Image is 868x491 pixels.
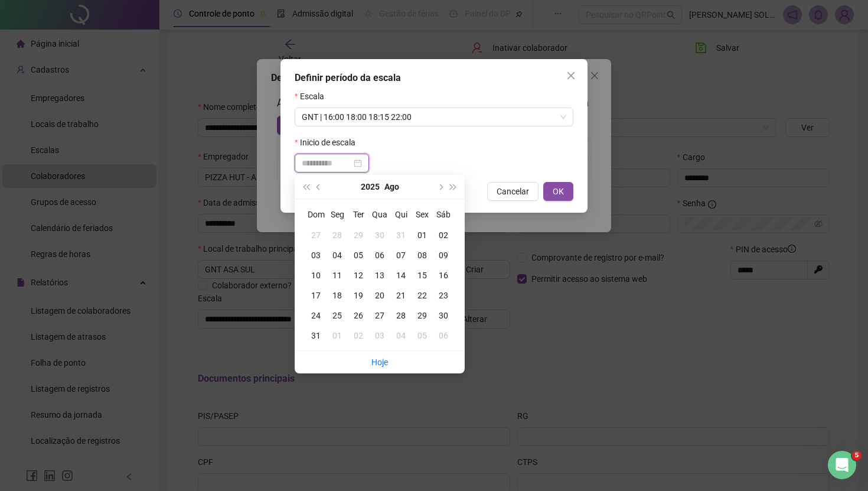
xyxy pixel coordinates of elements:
[390,269,412,282] div: 14
[412,245,433,265] td: 2025-08-08
[562,66,580,85] button: Close
[487,182,539,201] button: Cancelar
[327,329,348,342] div: 01
[390,225,412,245] td: 2025-07-31
[327,204,348,225] th: Seg
[412,225,433,245] td: 2025-08-01
[327,305,348,326] td: 2025-08-25
[327,265,348,285] td: 2025-08-11
[412,326,433,346] td: 2025-09-05
[412,305,433,326] td: 2025-08-29
[348,204,369,225] th: Ter
[327,245,348,265] td: 2025-08-04
[369,225,390,245] td: 2025-07-30
[295,136,363,149] label: Inicio de escala
[390,309,412,322] div: 28
[348,289,369,302] div: 19
[327,289,348,302] div: 18
[433,225,454,245] td: 2025-08-02
[348,245,369,265] td: 2025-08-05
[433,175,446,199] button: next-year
[299,175,312,199] button: super-prev-year
[369,305,390,326] td: 2025-08-27
[305,245,327,265] td: 2025-08-03
[371,357,388,367] a: Hoje
[369,265,390,285] td: 2025-08-13
[412,249,433,262] div: 08
[369,326,390,346] td: 2025-09-03
[369,245,390,265] td: 2025-08-06
[369,289,390,302] div: 20
[390,249,412,262] div: 07
[390,265,412,285] td: 2025-08-14
[412,285,433,305] td: 2025-08-22
[348,229,369,242] div: 29
[361,175,380,199] button: year panel
[566,71,576,80] span: close
[433,249,454,262] div: 09
[433,204,454,225] th: Sáb
[348,329,369,342] div: 02
[305,265,327,285] td: 2025-08-10
[852,451,862,460] span: 5
[412,265,433,285] td: 2025-08-15
[305,329,327,342] div: 31
[327,309,348,322] div: 25
[348,309,369,322] div: 26
[390,305,412,326] td: 2025-08-28
[412,204,433,225] th: Sex
[412,269,433,282] div: 15
[497,185,529,198] span: Cancelar
[348,269,369,282] div: 12
[348,305,369,326] td: 2025-08-26
[553,185,564,198] span: OK
[433,229,454,242] div: 02
[305,229,327,242] div: 27
[433,309,454,322] div: 30
[447,175,460,199] button: super-next-year
[305,309,327,322] div: 24
[412,229,433,242] div: 01
[327,229,348,242] div: 28
[412,309,433,322] div: 29
[433,269,454,282] div: 16
[305,285,327,305] td: 2025-08-17
[348,249,369,262] div: 05
[369,269,390,282] div: 13
[433,305,454,326] td: 2025-08-30
[369,204,390,225] th: Qua
[305,326,327,346] td: 2025-08-31
[369,249,390,262] div: 06
[348,326,369,346] td: 2025-09-02
[828,451,856,479] iframe: Intercom live chat
[384,175,399,199] button: month panel
[433,285,454,305] td: 2025-08-23
[390,204,412,225] th: Qui
[305,289,327,302] div: 17
[305,204,327,225] th: Dom
[412,329,433,342] div: 05
[433,329,454,342] div: 06
[302,108,566,126] span: GNT | 16:00 18:00 18:15 22:00
[369,229,390,242] div: 30
[327,269,348,282] div: 11
[327,249,348,262] div: 04
[327,285,348,305] td: 2025-08-18
[433,326,454,346] td: 2025-09-06
[369,285,390,305] td: 2025-08-20
[348,265,369,285] td: 2025-08-12
[305,269,327,282] div: 10
[348,225,369,245] td: 2025-07-29
[305,305,327,326] td: 2025-08-24
[543,182,573,201] button: OK
[295,90,332,103] label: Escala
[327,326,348,346] td: 2025-09-01
[390,326,412,346] td: 2025-09-04
[369,329,390,342] div: 03
[433,245,454,265] td: 2025-08-09
[412,289,433,302] div: 22
[312,175,325,199] button: prev-year
[369,309,390,322] div: 27
[433,289,454,302] div: 23
[305,225,327,245] td: 2025-07-27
